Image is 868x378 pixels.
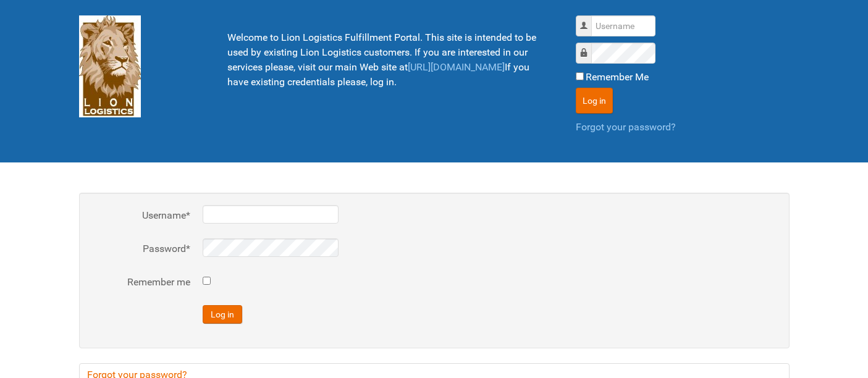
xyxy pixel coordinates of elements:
p: Welcome to Lion Logistics Fulfillment Portal. This site is intended to be used by existing Lion L... [227,30,545,90]
label: Username [91,208,190,223]
label: Password [91,241,190,256]
label: Remember Me [586,70,649,85]
button: Log in [203,305,242,324]
a: Forgot your password? [576,121,676,133]
a: [URL][DOMAIN_NAME] [408,61,505,73]
label: Remember me [91,275,190,290]
button: Log in [576,88,613,114]
a: Lion Logistics [79,60,141,72]
input: Username [591,15,655,36]
img: Lion Logistics [79,15,141,117]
